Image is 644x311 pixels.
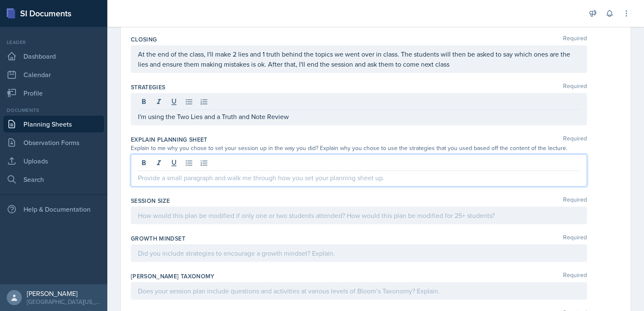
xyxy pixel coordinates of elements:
span: Required [563,135,587,144]
div: Leader [3,39,104,46]
span: Required [563,272,587,280]
label: Closing [131,35,157,44]
label: [PERSON_NAME] Taxonomy [131,272,215,280]
div: Documents [3,106,104,114]
a: Observation Forms [3,134,104,151]
span: Required [563,234,587,243]
a: Calendar [3,66,104,83]
label: Strategies [131,83,166,91]
span: Required [563,83,587,91]
label: Growth Mindset [131,234,185,243]
a: Profile [3,85,104,101]
span: Required [563,197,587,205]
span: Required [563,35,587,44]
a: Planning Sheets [3,116,104,132]
p: I'm using the Two Lies and a Truth and Note Review [138,111,580,122]
a: Search [3,171,104,188]
label: Explain Planning Sheet [131,135,208,144]
p: At the end of the class, I'll make 2 lies and 1 truth behind the topics we went over in class. Th... [138,49,580,69]
a: Dashboard [3,48,104,65]
div: [PERSON_NAME] [27,289,101,298]
div: [GEOGRAPHIC_DATA][US_STATE] [27,298,101,306]
div: Help & Documentation [3,201,104,218]
a: Uploads [3,153,104,169]
label: Session Size [131,197,170,205]
div: Explain to me why you chose to set your session up in the way you did? Explain why you chose to u... [131,144,587,153]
